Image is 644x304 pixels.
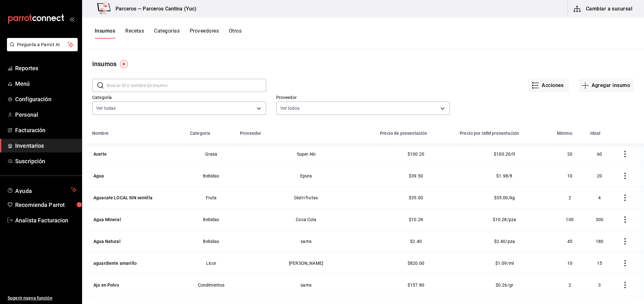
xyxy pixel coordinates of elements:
[95,28,241,39] div: navigation tabs
[596,217,603,222] span: 300
[236,187,376,208] td: Distri frutas
[186,208,236,230] td: Bebidas
[15,201,77,209] span: Recomienda Parrot
[528,79,569,92] button: Acciones
[7,38,78,51] button: Pregunta a Parrot AI
[408,152,424,157] span: $100.20
[596,239,603,244] span: 180
[186,274,236,296] td: Condimentos
[496,282,513,288] span: $0.26/gr
[496,173,512,178] span: $1.98/lt
[69,16,75,22] button: open_drawer_menu
[15,110,77,119] span: Personal
[186,252,236,274] td: Licor
[579,79,634,92] button: Agregar insumo
[569,282,571,288] span: 2
[236,208,376,230] td: Coca Cola
[93,151,107,157] div: Aceite
[92,95,266,100] label: Categoría
[96,105,116,111] span: Ver todas
[15,157,77,165] span: Suscripción
[460,131,519,136] div: Precio por UdM presentación
[93,282,119,288] div: Ajo en Polvo
[93,260,137,266] div: aguardiente amarillo
[229,28,241,39] button: Otros
[409,173,423,178] span: $39.50
[597,152,602,157] span: 60
[409,195,423,200] span: $35.00
[597,261,602,266] span: 15
[236,165,376,187] td: Epura
[380,131,427,136] div: Precio de presentación
[190,131,210,136] div: Categoría
[567,239,572,244] span: 45
[598,282,601,288] span: 3
[494,239,515,244] span: $2.40/pza
[236,143,376,165] td: Super Aki
[569,195,571,200] span: 2
[597,173,602,178] span: 20
[409,217,423,222] span: $10.28
[95,28,115,39] button: Insumos
[17,41,68,48] span: Pregunta a Parrot AI
[15,186,69,194] span: Ayuda
[15,141,77,150] span: Inventarios
[567,261,572,266] span: 10
[240,131,261,136] div: Proveedor
[15,79,77,88] span: Menú
[125,28,144,39] button: Recetas
[93,173,104,179] div: Agua
[590,131,601,136] div: Ideal
[4,46,78,53] a: Pregunta a Parrot AI
[494,152,515,157] span: $100.20/lt
[236,230,376,252] td: sams
[495,261,514,266] span: $1.09/ml
[186,187,236,208] td: Fruta
[110,5,196,13] h3: Parceros — Parceros Cantina (Yuc)
[566,217,573,222] span: 100
[276,95,450,100] label: Proveedor
[236,252,376,274] td: [PERSON_NAME]
[107,79,266,92] input: Buscar ID o nombre de insumo
[408,261,424,266] span: $820.00
[92,131,109,136] div: Nombre
[236,274,376,296] td: sams
[410,239,422,244] span: $2.40
[186,230,236,252] td: Bebidas
[598,195,601,200] span: 4
[120,60,128,68] img: Tooltip marker
[408,282,424,288] span: $157.80
[557,131,572,136] div: Mínimo
[8,295,77,301] span: Sugerir nueva función
[190,28,219,39] button: Proveedores
[154,28,180,39] button: Categorías
[567,173,572,178] span: 10
[186,143,236,165] td: Grasa
[493,217,516,222] span: $10.28/pza
[92,59,116,69] div: Insumos
[15,216,77,225] span: Analista Facturacion
[93,195,152,201] div: Aguacate LOCAL SIN semilla
[93,238,121,245] div: Agua Natural
[280,105,300,111] span: Ver todos
[186,165,236,187] td: Bebidas
[15,64,77,72] span: Reportes
[15,126,77,134] span: Facturación
[567,152,572,157] span: 20
[93,216,121,223] div: Agua Mineral
[494,195,515,200] span: $35.00/kg
[15,95,77,103] span: Configuración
